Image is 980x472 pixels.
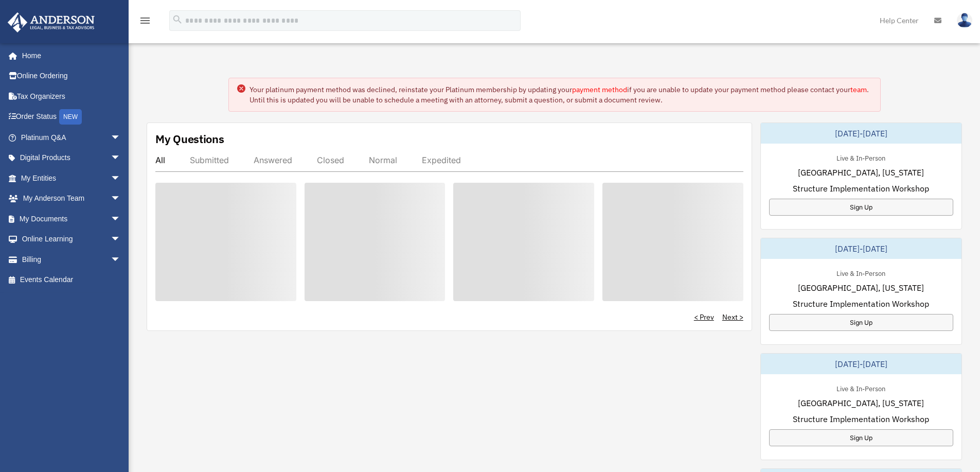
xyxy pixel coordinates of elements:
a: < Prev [694,312,714,322]
div: Expedited [422,155,461,165]
a: Platinum Q&Aarrow_drop_down [7,127,136,148]
span: arrow_drop_down [111,208,131,230]
span: [GEOGRAPHIC_DATA], [US_STATE] [798,166,924,179]
div: Submitted [190,155,229,165]
a: Order StatusNEW [7,107,136,128]
a: Online Ordering [7,66,136,86]
div: All [155,155,165,165]
div: Your platinum payment method was declined, reinstate your Platinum membership by updating your if... [250,84,872,105]
i: search [172,14,183,25]
div: My Questions [155,131,224,147]
span: Structure Implementation Workshop [793,298,929,310]
div: Live & In-Person [828,382,894,393]
a: payment method [572,85,627,94]
a: Events Calendar [7,270,136,290]
span: arrow_drop_down [111,249,131,270]
span: [GEOGRAPHIC_DATA], [US_STATE] [798,282,924,294]
img: Anderson Advisors Platinum Portal [5,12,98,32]
span: Structure Implementation Workshop [793,182,929,195]
div: Closed [317,155,344,165]
img: User Pic [957,13,972,28]
span: [GEOGRAPHIC_DATA], [US_STATE] [798,397,924,409]
a: My Entitiesarrow_drop_down [7,168,136,188]
a: team [850,85,867,94]
a: Tax Organizers [7,86,136,107]
i: menu [139,14,151,27]
span: Structure Implementation Workshop [793,413,929,425]
a: menu [139,18,151,27]
span: arrow_drop_down [111,168,131,189]
div: Live & In-Person [828,267,894,278]
a: Home [7,45,131,66]
a: Sign Up [769,429,953,446]
span: arrow_drop_down [111,148,131,169]
a: My Documentsarrow_drop_down [7,208,136,229]
a: Online Learningarrow_drop_down [7,229,136,250]
div: Live & In-Person [828,152,894,163]
div: Answered [254,155,292,165]
a: Digital Productsarrow_drop_down [7,148,136,168]
span: arrow_drop_down [111,127,131,148]
a: My Anderson Teamarrow_drop_down [7,188,136,209]
a: Sign Up [769,199,953,216]
span: arrow_drop_down [111,229,131,250]
span: arrow_drop_down [111,188,131,209]
div: NEW [59,109,82,125]
div: [DATE]-[DATE] [761,238,961,259]
a: Sign Up [769,314,953,331]
a: Billingarrow_drop_down [7,249,136,270]
a: Next > [722,312,743,322]
div: Normal [369,155,397,165]
div: [DATE]-[DATE] [761,123,961,144]
div: [DATE]-[DATE] [761,354,961,374]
